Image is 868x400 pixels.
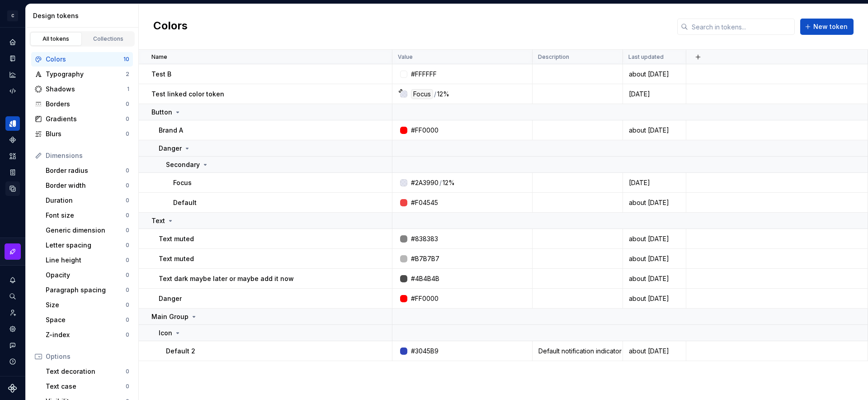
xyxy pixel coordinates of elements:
[31,52,133,67] a: Colors10
[5,149,20,163] div: Assets
[159,294,182,303] p: Danger
[126,182,129,189] div: 0
[437,89,449,99] div: 12%
[42,163,133,178] a: Border radius0
[126,286,129,294] div: 0
[46,85,127,94] div: Shadows
[411,198,438,207] div: #F04545
[126,242,129,249] div: 0
[46,352,129,361] div: Options
[46,151,129,160] div: Dimensions
[159,144,182,153] p: Danger
[42,298,133,312] a: Size0
[46,330,126,339] div: Z-index
[538,53,569,61] p: Description
[8,384,17,393] svg: Supernova Logo
[411,126,439,135] div: #FF0000
[159,234,194,243] p: Text muted
[411,178,439,187] div: #2A3990
[5,116,20,131] a: Design tokens
[5,35,20,49] div: Home
[46,286,126,295] div: Paragraph spacing
[126,257,129,264] div: 0
[31,97,133,111] a: Borders0
[623,347,685,356] div: about [DATE]
[42,379,133,394] a: Text case0
[31,127,133,141] a: Blurs0
[5,133,20,147] a: Components
[434,89,436,99] div: /
[5,273,20,287] button: Notifications
[151,53,167,61] p: Name
[42,283,133,297] a: Paragraph spacing0
[126,368,129,375] div: 0
[2,6,24,25] button: C
[623,254,685,263] div: about [DATE]
[159,274,294,283] p: Text dark maybe later or maybe add it now
[151,90,224,99] p: Test linked color token
[166,347,195,356] p: Default 2
[126,197,129,204] div: 0
[623,90,685,99] div: [DATE]
[46,315,126,324] div: Space
[31,112,133,126] a: Gradients0
[33,11,135,20] div: Design tokens
[42,238,133,252] a: Letter spacing0
[126,212,129,219] div: 0
[126,316,129,324] div: 0
[46,196,126,205] div: Duration
[5,289,20,304] button: Search ⌘K
[800,19,854,35] button: New token
[166,160,200,169] p: Secondary
[31,67,133,81] a: Typography2
[46,256,126,265] div: Line height
[5,84,20,98] a: Code automation
[5,338,20,352] div: Contact support
[126,227,129,234] div: 0
[46,129,126,138] div: Blurs
[46,211,126,220] div: Font size
[46,241,126,250] div: Letter spacing
[623,198,685,207] div: about [DATE]
[46,166,126,175] div: Border radius
[411,347,439,356] div: #3045B9
[623,294,685,303] div: about [DATE]
[126,115,129,123] div: 0
[7,10,18,21] div: C
[688,19,795,35] input: Search in tokens...
[126,331,129,338] div: 0
[153,19,188,35] h2: Colors
[159,254,194,263] p: Text muted
[623,126,685,135] div: about [DATE]
[46,181,126,190] div: Border width
[411,254,439,263] div: #B7B7B7
[5,322,20,336] a: Settings
[42,178,133,193] a: Border width0
[623,274,685,283] div: about [DATE]
[126,167,129,174] div: 0
[126,301,129,309] div: 0
[151,108,172,117] p: Button
[411,89,433,99] div: Focus
[5,165,20,180] a: Storybook stories
[46,100,126,109] div: Borders
[173,178,192,187] p: Focus
[813,22,848,31] span: New token
[5,305,20,320] a: Invite team
[159,329,172,338] p: Icon
[5,51,20,66] a: Documentation
[623,178,685,187] div: [DATE]
[5,181,20,196] a: Data sources
[42,193,133,208] a: Duration0
[151,70,171,79] p: Test B
[151,312,189,321] p: Main Group
[42,208,133,223] a: Font size0
[127,86,129,93] div: 1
